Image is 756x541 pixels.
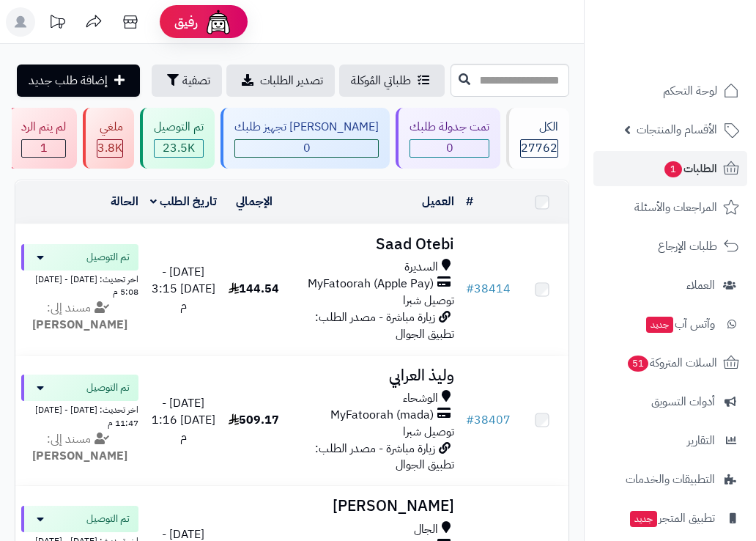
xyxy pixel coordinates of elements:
span: [DATE] - [DATE] 3:15 م [152,263,215,314]
span: 0 [410,140,489,157]
a: العميل [422,193,454,210]
span: زيارة مباشرة - مصدر الطلب: تطبيق الجوال [315,309,454,343]
div: اخر تحديث: [DATE] - [DATE] 11:47 م [21,401,138,429]
div: لم يتم الرد [21,119,66,136]
span: المراجعات والأسئلة [634,197,717,218]
span: # [466,280,474,298]
h3: [PERSON_NAME] [292,498,454,515]
span: تم التوصيل [86,380,130,395]
div: تم التوصيل [154,119,204,136]
span: 3.8K [97,140,122,157]
strong: [PERSON_NAME] [32,316,127,334]
div: 3842 [97,140,122,157]
span: تطبيق المتجر [629,508,715,529]
span: رفيق [174,13,198,31]
a: التطبيقات والخدمات [593,462,747,497]
span: 509.17 [229,411,279,429]
span: 27762 [521,140,557,157]
span: تصدير الطلبات [260,72,323,89]
a: تاريخ الطلب [150,193,217,210]
span: تصفية [182,72,210,89]
a: لوحة التحكم [593,73,747,108]
a: أدوات التسويق [593,384,747,419]
strong: [PERSON_NAME] [32,447,127,465]
span: MyFatoorah (Apple Pay) [308,276,434,292]
a: إضافة طلب جديد [17,65,140,97]
span: # [466,411,474,429]
a: #38407 [466,411,511,429]
a: السلات المتروكة51 [593,345,747,380]
div: مسند إلى: [10,300,149,334]
span: 0 [235,140,378,157]
a: لم يتم الرد 1 [4,108,80,169]
span: توصيل شبرا [403,423,454,441]
span: جديد [630,511,657,527]
span: وآتس آب [645,314,715,334]
span: الجال [414,521,438,538]
span: طلبات الإرجاع [658,236,717,257]
a: #38414 [466,280,511,298]
span: الوشحاء [403,390,438,407]
span: أدوات التسويق [651,391,715,412]
span: جديد [646,317,673,333]
a: المراجعات والأسئلة [593,190,747,225]
span: 1 [664,161,683,178]
a: [PERSON_NAME] تجهيز طلبك 0 [218,108,393,169]
div: مسند إلى: [10,431,149,465]
span: 1 [22,140,65,157]
a: العملاء [593,268,747,303]
span: السلات المتروكة [626,353,717,373]
div: [PERSON_NAME] تجهيز طلبك [234,119,379,136]
span: التقارير [687,430,715,451]
span: الطلبات [663,158,717,179]
a: الطلبات1 [593,151,747,186]
span: الأقسام والمنتجات [637,119,717,140]
span: MyFatoorah (mada) [330,407,434,424]
div: 23540 [155,140,203,157]
span: 144.54 [229,280,279,298]
h3: وليذ العرابي [292,367,454,384]
span: لوحة التحكم [663,81,717,101]
a: # [466,193,473,210]
img: logo-2.png [656,32,742,63]
span: تم التوصيل [86,512,130,526]
img: ai-face.png [204,7,233,37]
span: العملاء [686,275,715,295]
span: توصيل شبرا [403,292,454,309]
a: ملغي 3.8K [80,108,137,169]
div: اخر تحديث: [DATE] - [DATE] 5:08 م [21,270,138,298]
a: طلباتي المُوكلة [339,65,445,97]
button: تصفية [152,65,222,97]
span: زيارة مباشرة - مصدر الطلب: تطبيق الجوال [315,440,454,474]
div: ملغي [97,119,123,136]
span: 23.5K [155,140,203,157]
a: الكل27762 [503,108,572,169]
a: تمت جدولة طلبك 0 [393,108,503,169]
a: التقارير [593,423,747,458]
a: تطبيق المتجرجديد [593,501,747,536]
span: التطبيقات والخدمات [626,469,715,490]
a: الحالة [111,193,138,210]
span: تم التوصيل [86,250,130,265]
a: طلبات الإرجاع [593,229,747,264]
span: 51 [628,356,649,372]
span: إضافة طلب جديد [29,72,108,89]
a: وآتس آبجديد [593,306,747,342]
a: تصدير الطلبات [226,65,335,97]
a: تم التوصيل 23.5K [137,108,218,169]
div: تمت جدولة طلبك [409,119,489,136]
h3: Saad Otebi [292,236,454,253]
span: [DATE] - [DATE] 1:16 م [152,394,215,446]
div: الكل [520,119,558,136]
span: طلباتي المُوكلة [351,72,411,89]
a: الإجمالي [236,193,273,210]
a: تحديثات المنصة [39,7,75,40]
span: السديرة [404,259,438,276]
